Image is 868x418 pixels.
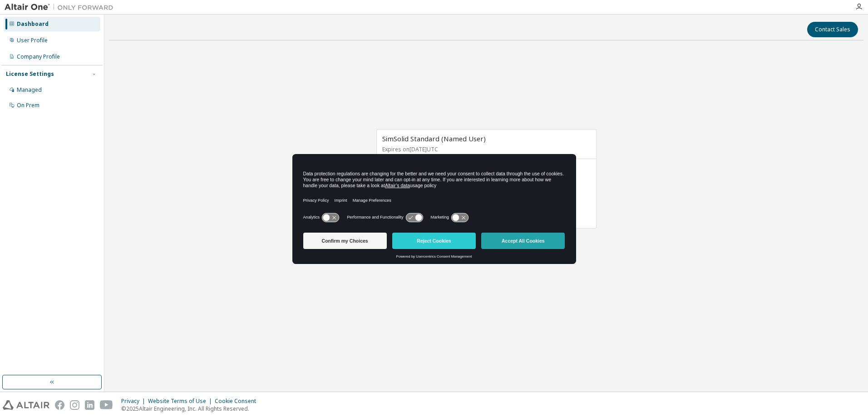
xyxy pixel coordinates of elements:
img: Altair One [5,3,118,12]
div: Website Terms of Use [148,398,215,405]
div: On Prem [17,102,39,109]
div: Company Profile [17,53,60,60]
div: Managed [17,86,42,94]
img: youtube.svg [100,400,113,410]
button: Contact Sales [807,22,858,37]
div: License Settings [6,70,54,78]
span: SimSolid Standard (Named User) [382,134,486,143]
p: © 2025 Altair Engineering, Inc. All Rights Reserved. [121,405,261,413]
img: altair_logo.svg [3,400,49,410]
img: facebook.svg [55,400,64,410]
div: User Profile [17,37,48,44]
div: Cookie Consent [215,398,261,405]
div: Dashboard [17,20,49,28]
p: Expires on [DATE] UTC [382,145,588,153]
img: linkedin.svg [85,400,94,410]
div: Privacy [121,398,148,405]
img: instagram.svg [70,400,79,410]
